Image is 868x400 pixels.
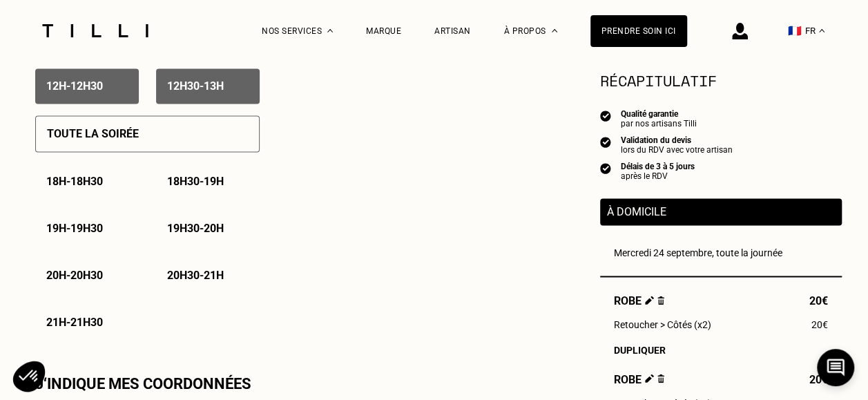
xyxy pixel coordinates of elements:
[621,135,733,145] div: Validation du devis
[809,372,828,385] span: 20€
[614,372,665,385] span: Robe
[46,316,103,329] p: 21h - 21h30
[811,319,828,330] span: 20€
[788,24,802,37] span: 🇫🇷
[645,296,654,305] img: Éditer
[37,24,153,37] img: Logo du service de couturière Tilli
[167,79,224,93] p: 12h30 - 13h
[600,69,842,92] section: Récapitulatif
[657,374,665,383] img: Supprimer
[47,127,139,140] p: Toute la soirée
[590,15,687,47] a: Prendre soin ici
[434,26,471,36] a: Artisan
[46,269,103,282] p: 20h - 20h30
[819,29,824,32] img: menu déroulant
[657,296,665,305] img: Supprimer
[621,145,733,155] div: lors du RDV avec votre artisan
[614,247,828,258] div: Mercredi 24 septembre, toute la journée
[732,23,748,39] img: icône connexion
[600,109,611,122] img: icon list info
[645,374,654,383] img: Éditer
[600,135,611,148] img: icon list info
[46,175,103,188] p: 18h - 18h30
[35,374,251,392] p: J‘indique mes coordonnées
[621,162,695,171] div: Délais de 3 à 5 jours
[167,269,224,282] p: 20h30 - 21h
[621,109,697,119] div: Qualité garantie
[46,79,103,93] p: 12h - 12h30
[167,175,224,188] p: 18h30 - 19h
[552,29,557,32] img: Menu déroulant à propos
[600,162,611,174] img: icon list info
[366,26,401,36] a: Marque
[621,171,695,181] div: après le RDV
[809,294,828,307] span: 20€
[614,344,828,355] div: Dupliquer
[46,222,103,235] p: 19h - 19h30
[614,294,665,307] span: Robe
[167,222,224,235] p: 19h30 - 20h
[327,29,333,32] img: Menu déroulant
[621,119,697,128] div: par nos artisans Tilli
[607,205,835,218] p: À domicile
[614,319,711,330] span: Retoucher > Côtés (x2)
